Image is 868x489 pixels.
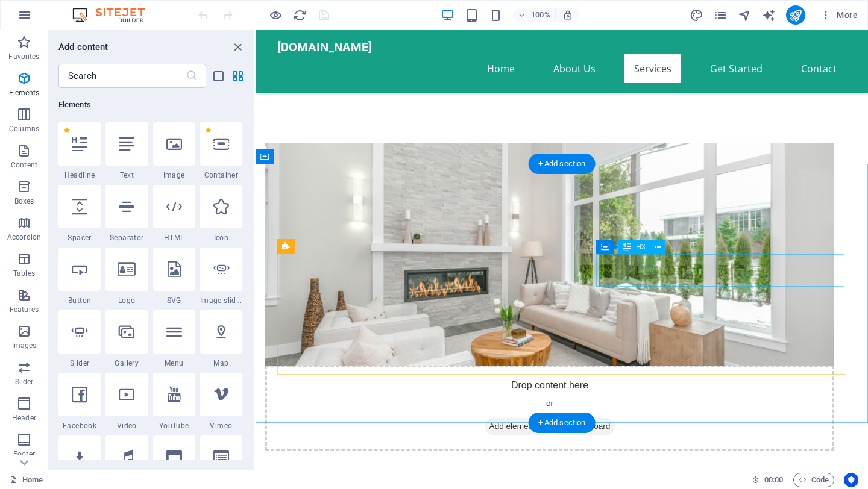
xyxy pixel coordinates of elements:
span: Image [153,170,195,180]
span: Headline [58,170,101,180]
button: Click here to leave preview mode and continue editing [268,8,283,22]
span: Separator [105,233,148,243]
p: Features [10,305,39,314]
div: Logo [105,248,148,305]
div: + Add section [529,413,596,433]
div: Image [153,122,195,180]
div: YouTube [153,373,195,431]
i: AI Writer [762,8,776,22]
div: Menu [153,310,195,368]
p: Header [12,413,36,423]
button: list-view [211,69,225,83]
span: Image slider [200,296,242,305]
div: Gallery [105,310,148,368]
div: Headline [58,122,101,180]
p: Slider [15,377,34,387]
p: Content [11,160,37,170]
a: Click to cancel selection. Double-click to open Pages [10,473,43,487]
i: Design (Ctrl+Alt+Y) [690,8,703,22]
span: Remove from favorites [205,127,212,134]
div: Slider [58,310,101,368]
i: On resize automatically adjust zoom level to fit chosen device. [562,10,573,20]
div: Container [200,122,242,180]
span: H3 [636,243,645,251]
span: Add elements [229,388,289,405]
h6: Elements [58,98,242,112]
input: Search [58,64,186,88]
span: Button [58,296,101,305]
div: + Add section [529,154,596,174]
button: navigator [738,8,752,22]
span: Video [105,421,148,431]
h6: Session time [752,473,784,487]
span: HTML [153,233,195,243]
span: Icon [200,233,242,243]
div: Image slider [200,248,242,305]
h6: Add content [58,40,108,54]
p: Footer [13,449,35,459]
p: Columns [9,124,39,134]
span: : [773,475,775,484]
p: Favorites [8,52,39,61]
button: grid-view [230,69,245,83]
button: design [690,8,704,22]
div: Spacer [58,185,101,243]
span: 00 00 [764,473,783,487]
button: publish [786,5,805,25]
p: Tables [13,269,35,278]
span: YouTube [153,421,195,431]
span: Map [200,358,242,368]
span: Paste clipboard [294,388,360,405]
div: SVG [153,248,195,305]
span: Container [200,170,242,180]
span: Facebook [58,421,101,431]
button: reload [292,8,307,22]
div: HTML [153,185,195,243]
div: Map [200,310,242,368]
span: Gallery [105,358,148,368]
span: Vimeo [200,421,242,431]
p: Elements [9,88,40,98]
button: close panel [230,40,245,54]
button: text_generator [762,8,776,22]
span: Menu [153,358,195,368]
span: Remove from favorites [63,127,70,134]
span: More [820,9,858,21]
span: Logo [105,296,148,305]
span: Spacer [58,233,101,243]
div: Vimeo [200,373,242,431]
h6: 100% [531,8,550,22]
button: Code [793,473,834,487]
p: Accordion [7,232,41,242]
div: Drop content here [10,335,579,421]
p: Images [12,341,37,350]
i: Navigator [738,8,752,22]
div: Facebook [58,373,101,431]
button: Usercentrics [844,473,858,487]
div: Icon [200,185,242,243]
button: More [815,5,863,25]
i: Reload page [293,8,307,22]
p: Boxes [14,196,34,206]
div: Separator [105,185,148,243]
div: Button [58,248,101,305]
span: Code [799,473,829,487]
i: Pages (Ctrl+Alt+S) [714,8,728,22]
button: pages [714,8,728,22]
button: 100% [513,8,556,22]
span: SVG [153,296,195,305]
img: Editor Logo [69,8,160,22]
div: Video [105,373,148,431]
div: Text [105,122,148,180]
i: Publish [788,8,802,22]
span: Text [105,170,148,180]
span: Slider [58,358,101,368]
